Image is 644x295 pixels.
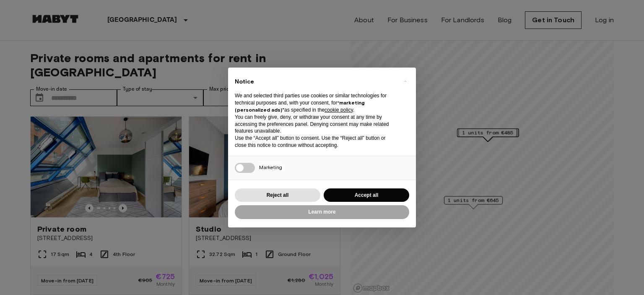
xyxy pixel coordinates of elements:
p: You can freely give, deny, or withdraw your consent at any time by accessing the preferences pane... [235,114,396,135]
p: We and selected third parties use cookies or similar technologies for technical purposes and, wit... [235,92,396,113]
a: cookie policy [325,107,353,113]
button: Close this notice [398,74,412,88]
strong: “marketing (personalized ads)” [235,99,365,113]
button: Accept all [324,188,409,202]
button: Learn more [235,205,409,219]
p: Use the “Accept all” button to consent. Use the “Reject all” button or close this notice to conti... [235,135,396,149]
span: Marketing [259,164,282,170]
button: Reject all [235,188,320,202]
h2: Notice [235,78,396,86]
span: × [404,76,407,86]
